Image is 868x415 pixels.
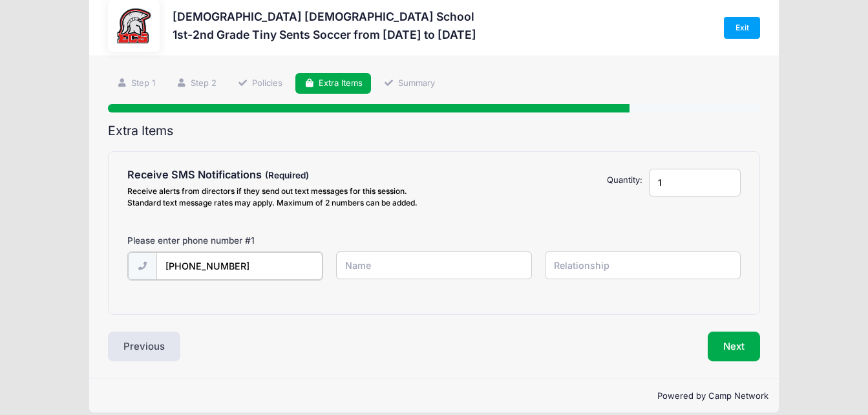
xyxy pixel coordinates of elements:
[375,73,443,94] a: Summary
[156,252,323,280] input: (xxx) xxx-xxxx
[127,234,255,247] label: Please enter phone number #
[108,73,164,94] a: Step 1
[545,251,741,279] input: Relationship
[127,169,427,182] h4: Receive SMS Notifications
[167,73,225,94] a: Step 2
[251,235,255,246] span: 1
[229,73,291,94] a: Policies
[336,251,532,279] input: Name
[100,390,768,403] p: Powered by Camp Network
[173,28,476,41] h3: 1st-2nd Grade Tiny Sents Soccer from [DATE] to [DATE]
[724,17,760,39] a: Exit
[649,169,741,197] input: Quantity
[108,332,180,361] button: Previous
[708,332,760,361] button: Next
[108,123,760,138] h2: Extra Items
[173,10,476,23] h3: [DEMOGRAPHIC_DATA] [DEMOGRAPHIC_DATA] School
[127,186,427,209] div: Receive alerts from directors if they send out text messages for this session. Standard text mess...
[295,73,371,94] a: Extra Items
